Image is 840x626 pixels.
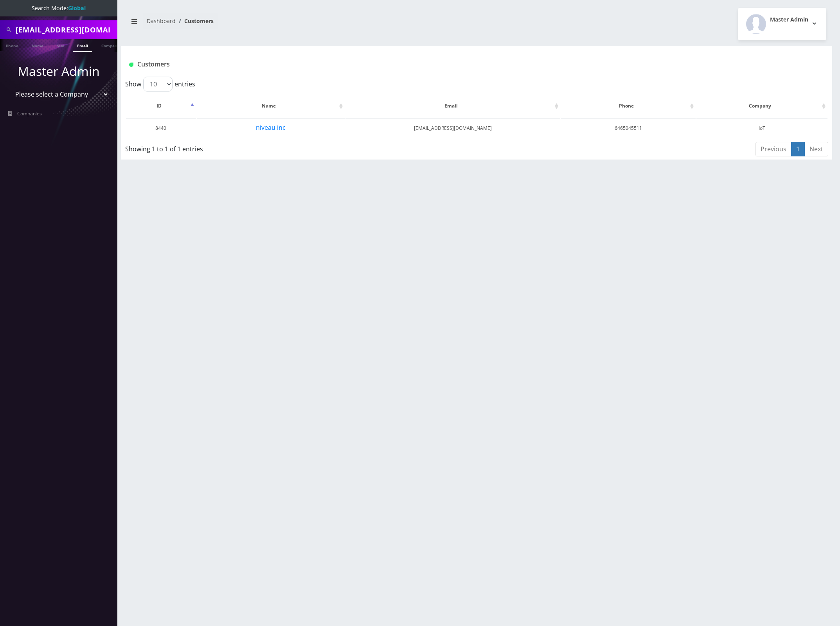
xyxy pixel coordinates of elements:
li: Customers [176,17,214,25]
th: ID: activate to sort column descending [126,95,196,117]
th: Company: activate to sort column ascending [696,95,827,117]
a: 1 [791,142,805,156]
strong: Global [68,4,86,12]
td: 8440 [126,118,196,138]
th: Phone: activate to sort column ascending [561,95,696,117]
a: Dashboard [147,17,176,25]
select: Showentries [143,77,173,91]
td: IoT [696,118,827,138]
td: [EMAIL_ADDRESS][DOMAIN_NAME] [345,118,560,138]
a: Email [73,39,92,52]
span: Companies [17,110,42,117]
button: niveau inc [255,122,286,133]
button: Master Admin [738,8,826,40]
div: Showing 1 to 1 of 1 entries [125,141,412,154]
a: Company [97,39,124,51]
a: Name [28,39,47,51]
h1: Customers [129,61,707,68]
input: Search All Companies [16,22,115,37]
label: Show entries [125,77,195,91]
nav: breadcrumb [127,13,471,35]
a: Previous [755,142,791,156]
a: Next [804,142,828,156]
h2: Master Admin [770,16,808,23]
th: Email: activate to sort column ascending [345,95,560,117]
a: SIM [53,39,68,51]
span: Search Mode: [32,4,86,12]
th: Name: activate to sort column ascending [197,95,345,117]
a: Phone [2,39,22,51]
td: 6465045511 [561,118,696,138]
